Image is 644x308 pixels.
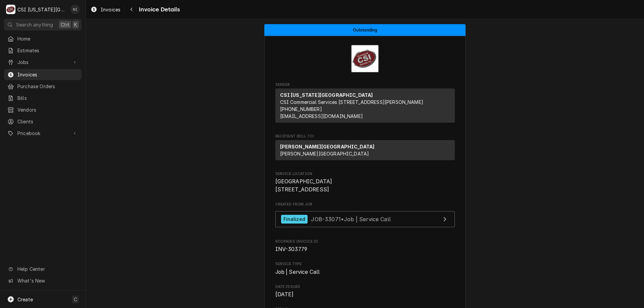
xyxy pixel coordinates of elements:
[275,202,455,207] span: Created From Job
[275,211,455,228] a: View Job
[4,104,82,115] a: Vendors
[74,21,77,28] span: K
[4,263,82,274] a: Go to Help Center
[4,57,82,68] a: Go to Jobs
[275,268,455,276] span: Service Type
[275,269,320,275] span: Job | Service Call
[275,291,294,298] span: [DATE]
[4,19,82,30] button: Search anythingCtrlK
[275,261,455,276] div: Service Type
[17,6,67,13] div: CSI [US_STATE][GEOGRAPHIC_DATA]
[61,21,69,28] span: Ctrl
[275,202,455,231] div: Created From Job
[17,297,33,302] span: Create
[6,5,15,14] div: CSI Kansas City's Avatar
[101,6,120,13] span: Invoices
[126,4,137,15] button: Navigate back
[88,4,123,15] a: Invoices
[280,92,373,98] strong: CSI [US_STATE][GEOGRAPHIC_DATA]
[137,5,179,14] span: Invoice Details
[16,21,53,28] span: Search anything
[275,88,455,123] div: Sender
[4,69,82,80] a: Invoices
[311,215,391,222] span: JOB-33071 • Job | Service Call
[17,47,78,54] span: Estimates
[275,171,455,177] span: Service Location
[351,45,379,73] img: Logo
[17,83,78,90] span: Purchase Orders
[70,5,80,14] div: NI
[275,140,455,160] div: Recipient (Bill To)
[275,239,455,244] span: Roopairs Invoice ID
[275,82,455,87] span: Sender
[17,118,78,125] span: Clients
[275,284,455,299] div: Date Issued
[4,116,82,127] a: Clients
[275,88,455,125] div: Sender
[280,144,375,149] strong: [PERSON_NAME][GEOGRAPHIC_DATA]
[275,239,455,253] div: Roopairs Invoice ID
[4,45,82,56] a: Estimates
[280,106,322,112] a: [PHONE_NUMBER]
[275,291,455,299] span: Date Issued
[70,5,80,14] div: Nate Ingram's Avatar
[17,71,78,78] span: Invoices
[17,130,68,137] span: Pricebook
[275,140,455,163] div: Recipient (Bill To)
[275,134,455,163] div: Invoice Recipient
[4,128,82,139] a: Go to Pricebook
[4,81,82,92] a: Purchase Orders
[74,296,77,303] span: C
[275,82,455,126] div: Invoice Sender
[281,215,308,224] div: Finalized
[264,24,466,36] div: Status
[275,178,332,193] span: [GEOGRAPHIC_DATA] [STREET_ADDRESS]
[353,28,377,32] span: Outstanding
[4,93,82,104] a: Bills
[17,106,78,113] span: Vendors
[17,35,78,42] span: Home
[280,113,363,119] a: [EMAIL_ADDRESS][DOMAIN_NAME]
[280,99,423,105] span: CSI Commercial Services [STREET_ADDRESS][PERSON_NAME]
[4,33,82,44] a: Home
[275,284,455,290] span: Date Issued
[275,134,455,139] span: Recipient (Bill To)
[280,151,369,157] span: [PERSON_NAME][GEOGRAPHIC_DATA]
[6,5,15,14] div: C
[4,275,82,286] a: Go to What's New
[17,265,77,272] span: Help Center
[17,277,77,284] span: What's New
[275,178,455,193] span: Service Location
[275,261,455,267] span: Service Type
[275,245,455,253] span: Roopairs Invoice ID
[275,171,455,194] div: Service Location
[275,246,308,252] span: INV-303779
[17,95,78,102] span: Bills
[17,59,68,66] span: Jobs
